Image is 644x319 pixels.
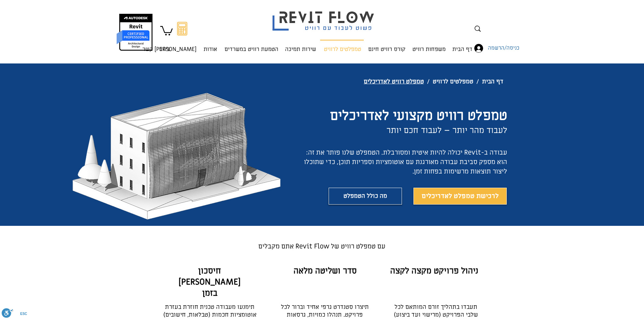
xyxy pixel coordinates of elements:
a: בלוג [157,39,173,53]
a: טמפלט רוויט לאדריכלים [360,75,427,88]
span: / [427,78,429,85]
img: autodesk certified professional in revit for architectural design יונתן אלדד [116,14,153,51]
span: דף הבית [482,78,503,85]
span: עם טמפלט רוויט של Revit Flow אתם מקבלים [258,242,385,251]
a: לרכישת טמפלט לאדריכלים [413,188,507,205]
a: הטמעת רוויט במשרדים [220,39,282,53]
p: שירות תמיכה [282,40,319,59]
p: דף הבית [450,40,475,59]
p: [PERSON_NAME] קשר [140,40,199,59]
span: סדר ושליטה מלאה [293,265,357,276]
span: טמפלט רוויט לאדריכלים [364,78,424,85]
button: כניסה/הרשמה [470,42,500,55]
span: לעבוד מהר יותר – לעבוד חכם יותר [386,125,507,136]
a: מה כולל הטמפלט [329,188,402,205]
nav: נתיב הניווט (breadcrumbs) [325,75,507,88]
nav: אתר [155,39,476,53]
a: טמפלטים לרוויט [319,39,364,53]
p: משפחות רוויט [410,40,448,59]
p: טמפלטים לרוויט [321,41,364,59]
a: [PERSON_NAME] קשר [173,39,200,53]
span: עבודה ב-Revit יכולה להיות איטית ומסורבלת. הטמפלט שלנו פותר את זה: הוא מספק סביבת עבודה מאורגנת עם... [304,148,507,176]
a: קורס רוויט חינם [364,39,409,53]
span: כניסה/הרשמה [485,44,522,53]
span: / [477,78,479,85]
a: משפחות רוויט [409,39,449,53]
p: ​ [228,242,416,251]
span: לרכישת טמפלט לאדריכלים [422,191,499,201]
span: מה כולל הטמפלט [343,191,387,201]
p: אודות [201,40,220,59]
a: דף הבית [449,39,476,53]
span: חיסכון [PERSON_NAME] בזמן [178,265,241,299]
p: קורס רוויט חינם [365,40,408,59]
a: שירות תמיכה [282,39,319,53]
p: בלוג [157,40,172,59]
span: טמפלט רוויט מקצועי לאדריכלים [330,107,507,125]
a: דף הבית [479,75,507,88]
img: בניין משרדים טמפלט רוויט [67,88,286,223]
p: הטמעת רוויט במשרדים [222,40,281,59]
a: אודות [200,39,220,53]
img: Revit flow logo פשוט לעבוד עם רוויט [266,1,383,32]
svg: מחשבון מעבר מאוטוקאד לרוויט [177,22,187,35]
span: ניהול פרויקט מקצה לקצה [390,265,478,276]
span: טמפלטים לרוויט [433,78,473,85]
a: טמפלטים לרוויט [429,75,477,88]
